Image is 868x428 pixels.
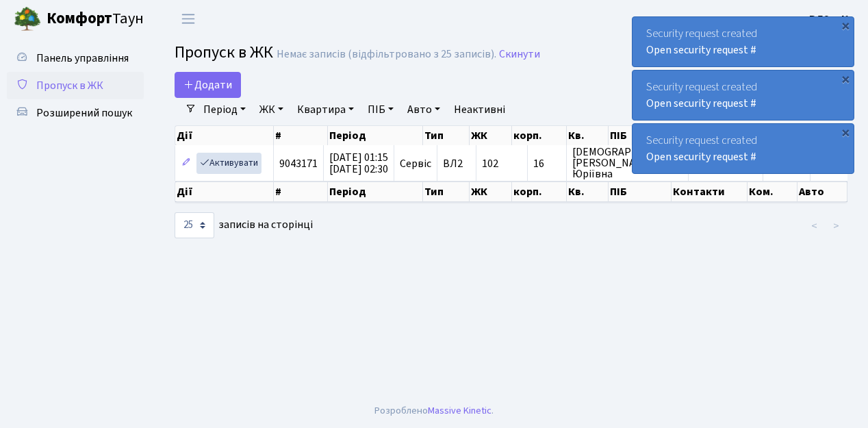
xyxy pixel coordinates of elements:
span: [DATE] 01:15 [DATE] 02:30 [329,150,388,177]
div: × [839,72,852,86]
th: # [274,181,328,202]
a: Неактивні [448,98,511,121]
a: Massive Kinetic [428,403,492,418]
span: 102 [482,156,498,171]
div: Security request created [633,124,854,173]
th: ПІБ [609,181,672,202]
a: ВЛ2 -. К. [809,11,852,27]
th: Дії [175,181,274,202]
th: Період [328,181,423,202]
th: корп. [512,126,567,145]
a: Розширений пошук [7,99,144,127]
label: записів на сторінці [175,212,313,238]
th: ПІБ [609,126,672,145]
th: корп. [512,181,567,202]
th: Контакти [672,181,748,202]
b: ВЛ2 -. К. [809,12,852,27]
div: Security request created [633,71,854,120]
div: × [839,125,852,139]
a: ПІБ [362,98,399,121]
a: Пропуск в ЖК [7,72,144,99]
th: Кв. [567,181,609,202]
th: Тип [423,126,470,145]
a: Авто [402,98,446,121]
button: Переключити навігацію [171,8,205,30]
a: Open security request # [646,42,756,58]
span: 9043171 [279,156,318,171]
th: Ком. [748,181,797,202]
th: Тип [423,181,470,202]
img: logo.png [14,5,41,33]
span: Додати [183,77,232,92]
th: Дії [175,126,274,145]
a: Період [198,98,251,121]
th: Кв. [567,126,609,145]
div: Немає записів (відфільтровано з 25 записів). [277,48,496,61]
a: Квартира [292,98,359,121]
select: записів на сторінці [175,212,214,238]
a: Панель управління [7,45,144,72]
span: Розширений пошук [36,105,132,121]
span: Пропуск в ЖК [36,78,103,93]
a: Активувати [196,153,261,174]
div: × [839,18,852,32]
span: [DEMOGRAPHIC_DATA] [PERSON_NAME] Юріївна [572,147,682,179]
a: Скинути [499,48,540,61]
div: Розроблено . [374,403,494,418]
span: 16 [533,158,561,169]
th: ЖК [470,181,512,202]
th: Авто [797,181,847,202]
span: Пропуск в ЖК [175,40,273,64]
div: Security request created [633,17,854,66]
span: Таун [47,8,144,31]
span: ВЛ2 [443,158,470,169]
a: ЖК [254,98,289,121]
b: Комфорт [47,8,112,29]
a: Додати [175,72,241,98]
a: Open security request # [646,149,756,164]
a: Open security request # [646,96,756,111]
span: Панель управління [36,51,129,66]
th: Період [328,126,423,145]
th: # [274,126,328,145]
th: ЖК [470,126,512,145]
span: Сервіс [400,158,431,169]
